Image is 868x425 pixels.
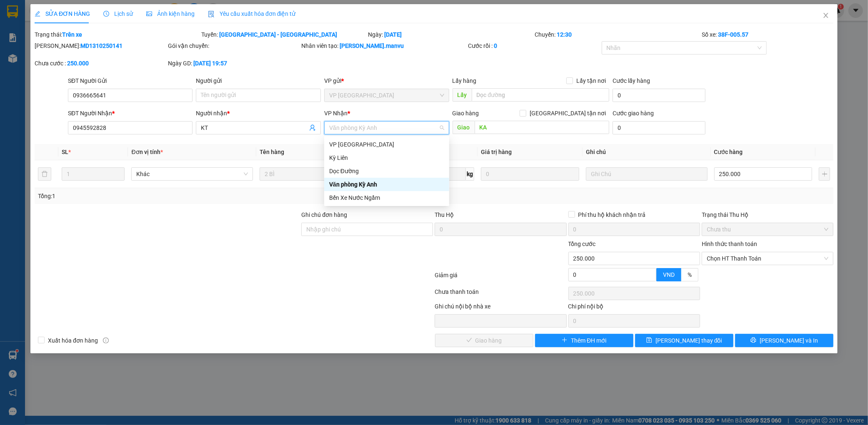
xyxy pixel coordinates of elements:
[324,178,449,191] div: Văn phòng Kỳ Anh
[324,110,348,117] span: VP Nhận
[453,77,477,84] span: Lấy hàng
[340,42,404,49] b: [PERSON_NAME].manvu
[329,167,444,176] div: Dọc Đường
[688,271,692,278] span: %
[468,41,600,50] div: Cước rồi :
[494,42,498,49] b: 0
[819,167,830,181] button: plus
[38,191,335,201] div: Tổng: 1
[208,11,215,17] img: icon
[146,11,152,17] span: picture
[136,168,248,180] span: Khác
[663,271,675,278] span: VND
[35,10,90,17] span: SỬA ĐƠN HÀNG
[324,191,449,204] div: Bến Xe Nước Ngầm
[435,334,533,347] button: checkGiao hàng
[472,88,609,102] input: Dọc đường
[814,4,838,27] button: Close
[434,287,568,302] div: Chưa thanh toán
[103,11,109,17] span: clock-circle
[168,41,300,50] div: Gói vận chuyển:
[613,89,705,102] input: Cước lấy hàng
[475,121,609,134] input: Dọc đường
[68,109,193,118] div: SĐT Người Nhận
[714,149,743,155] span: Cước hàng
[586,167,708,181] input: Ghi Chú
[329,180,444,189] div: Văn phòng Kỳ Anh
[329,89,444,102] span: VP Mỹ Đình
[329,122,444,134] span: Văn phòng Kỳ Anh
[583,144,711,160] th: Ghi chú
[38,167,51,181] button: delete
[193,60,227,67] b: [DATE] 19:57
[702,241,757,247] label: Hình thức thanh toán
[35,59,166,68] div: Chưa cước :
[309,124,316,131] span: user-add
[219,31,337,38] b: [GEOGRAPHIC_DATA] - [GEOGRAPHIC_DATA]
[453,110,479,117] span: Giao hàng
[435,302,566,314] div: Ghi chú nội bộ nhà xe
[196,76,321,85] div: Người gửi
[67,60,89,67] b: 250.000
[260,167,381,181] input: VD: Bàn, Ghế
[750,337,756,344] span: printer
[453,121,475,134] span: Giao
[481,167,579,181] input: 0
[168,59,300,68] div: Ngày GD:
[260,149,284,155] span: Tên hàng
[568,241,596,247] span: Tổng cước
[707,223,828,236] span: Chưa thu
[329,153,444,162] div: Kỳ Liên
[823,12,829,19] span: close
[435,211,454,218] span: Thu Hộ
[535,334,633,347] button: plusThêm ĐH mới
[196,109,321,118] div: Người nhận
[301,41,466,50] div: Nhân viên tạo:
[62,149,68,155] span: SL
[613,77,650,84] label: Cước lấy hàng
[613,110,654,117] label: Cước giao hàng
[329,140,444,149] div: VP [GEOGRAPHIC_DATA]
[481,149,512,155] span: Giá trị hàng
[34,30,200,39] div: Trạng thái:
[301,223,433,236] input: Ghi chú đơn hàng
[568,302,700,314] div: Chi phí nội bộ
[103,10,133,17] span: Lịch sử
[466,167,474,181] span: kg
[208,10,296,17] span: Yêu cầu xuất hóa đơn điện tử
[655,336,722,345] span: [PERSON_NAME] thay đổi
[575,210,649,219] span: Phí thu hộ khách nhận trả
[80,42,123,49] b: MD1310250141
[571,336,606,345] span: Thêm ĐH mới
[62,31,82,38] b: Trên xe
[45,336,101,345] span: Xuất hóa đơn hàng
[367,30,534,39] div: Ngày:
[35,41,166,50] div: [PERSON_NAME]:
[68,76,193,85] div: SĐT Người Gửi
[760,336,818,345] span: [PERSON_NAME] và In
[613,121,705,134] input: Cước giao hàng
[434,271,568,285] div: Giảm giá
[324,151,449,164] div: Kỳ Liên
[562,337,568,344] span: plus
[534,30,701,39] div: Chuyến:
[146,10,195,17] span: Ảnh kiện hàng
[702,210,833,219] div: Trạng thái Thu Hộ
[131,149,163,155] span: Đơn vị tính
[557,31,572,38] b: 12:30
[324,138,449,151] div: VP Mỹ Đình
[707,252,828,265] span: Chọn HT Thanh Toán
[573,76,609,85] span: Lấy tận nơi
[453,88,472,102] span: Lấy
[384,31,402,38] b: [DATE]
[526,109,609,118] span: [GEOGRAPHIC_DATA] tận nơi
[329,193,444,202] div: Bến Xe Nước Ngầm
[735,334,833,347] button: printer[PERSON_NAME] và In
[701,30,834,39] div: Số xe:
[103,338,109,343] span: info-circle
[200,30,367,39] div: Tuyến:
[324,164,449,178] div: Dọc Đường
[635,334,733,347] button: save[PERSON_NAME] thay đổi
[324,76,449,85] div: VP gửi
[301,211,347,218] label: Ghi chú đơn hàng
